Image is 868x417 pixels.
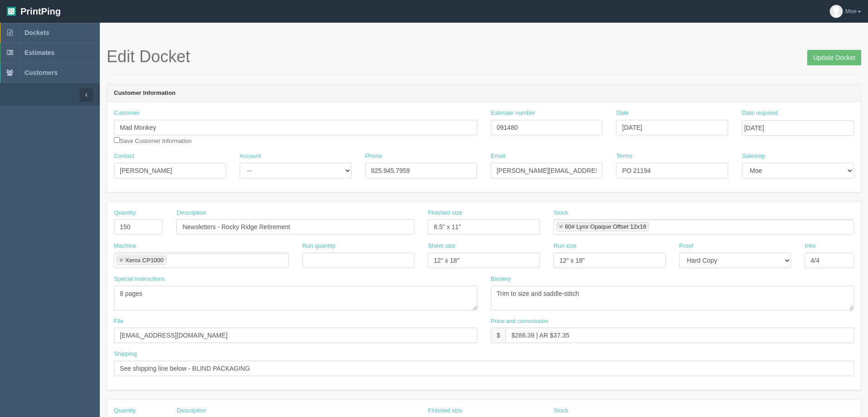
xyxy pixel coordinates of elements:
[114,109,477,145] div: Save Customer Information
[125,257,164,263] div: Xerox CP1000
[805,242,816,250] label: Inks
[565,224,646,230] div: 60# Lynx Opaque Offset 12x18
[491,286,854,310] textarea: Trim to size and saddle-stitch
[491,275,511,284] label: Bindery
[25,69,58,76] span: Customers
[177,209,206,217] label: Description
[428,407,462,415] label: Finished size
[616,109,628,118] label: Date
[491,109,535,118] label: Estimate number
[554,209,569,217] label: Stock
[107,48,861,66] h1: Edit Docket
[114,275,165,284] label: Special instructions
[114,407,136,415] label: Quantity
[114,350,137,358] label: Shipping
[177,407,206,415] label: Description
[114,209,136,217] label: Quantity
[25,29,49,36] span: Dockets
[490,152,505,161] label: Email
[679,242,693,250] label: Proof
[107,84,861,103] header: Customer Information
[114,152,134,161] label: Contact
[616,152,632,161] label: Terms
[428,242,456,250] label: Sheet size
[302,242,335,250] label: Run quantity
[114,120,477,135] input: Enter customer name
[742,109,778,118] label: Date required
[114,109,139,118] label: Customer
[554,242,577,250] label: Run size
[830,5,843,18] img: avatar_default-7531ab5dedf162e01f1e0bb0964e6a185e93c5c22dfe317fb01d7f8cd2b1632c.jpg
[742,152,765,161] label: Salesrep
[491,317,549,326] label: Price and commission
[114,317,123,326] label: File
[491,328,506,343] div: $
[365,152,383,161] label: Phone
[25,49,54,56] span: Estimates
[554,407,569,415] label: Stock
[7,7,16,16] img: logo-3e63b451c926e2ac314895c53de4908e5d424f24456219fb08d385ab2e579770.png
[114,242,136,250] label: Machine
[240,152,261,161] label: Account
[807,50,861,65] input: Update Docket
[114,286,477,310] textarea: 8 pages
[428,209,462,217] label: Finished size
